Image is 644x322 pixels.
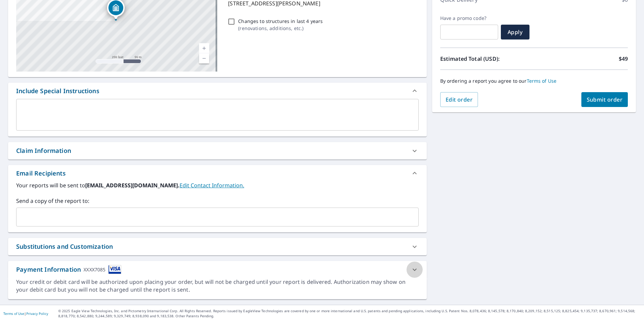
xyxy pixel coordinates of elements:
span: Edit order [446,96,473,103]
img: cardImage [108,265,121,274]
div: Claim Information [16,146,71,155]
label: Have a promo code? [440,15,498,21]
p: $49 [619,55,628,63]
div: Include Special Instructions [8,83,427,99]
div: Payment Information [16,265,121,274]
a: EditContactInfo [180,182,244,189]
p: Changes to structures in last 4 years [238,18,323,25]
span: Apply [506,28,524,36]
div: Claim Information [8,142,427,159]
a: Privacy Policy [26,311,48,316]
b: [EMAIL_ADDRESS][DOMAIN_NAME]. [85,182,180,189]
div: Payment InformationXXXX7085cardImage [8,261,427,278]
span: Submit order [587,96,623,103]
div: Email Recipients [8,165,427,181]
a: Current Level 17, Zoom In [199,43,209,53]
div: Substitutions and Customization [16,242,113,251]
p: Estimated Total (USD): [440,55,534,63]
div: Your credit or debit card will be authorized upon placing your order, but will not be charged unt... [16,278,419,294]
div: Include Special Instructions [16,86,99,96]
a: Current Level 17, Zoom Out [199,53,209,63]
button: Submit order [581,92,628,107]
div: Substitutions and Customization [8,238,427,255]
a: Terms of Use [3,311,24,316]
button: Apply [501,25,529,39]
div: Email Recipients [16,169,66,178]
button: Edit order [440,92,478,107]
p: ( renovations, additions, etc. ) [238,25,323,32]
div: XXXX7085 [84,265,105,274]
label: Your reports will be sent to [16,181,419,189]
p: | [3,312,48,316]
p: By ordering a report you agree to our [440,78,628,84]
a: Terms of Use [527,78,557,84]
p: © 2025 Eagle View Technologies, Inc. and Pictometry International Corp. All Rights Reserved. Repo... [58,308,641,319]
label: Send a copy of the report to: [16,197,419,205]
